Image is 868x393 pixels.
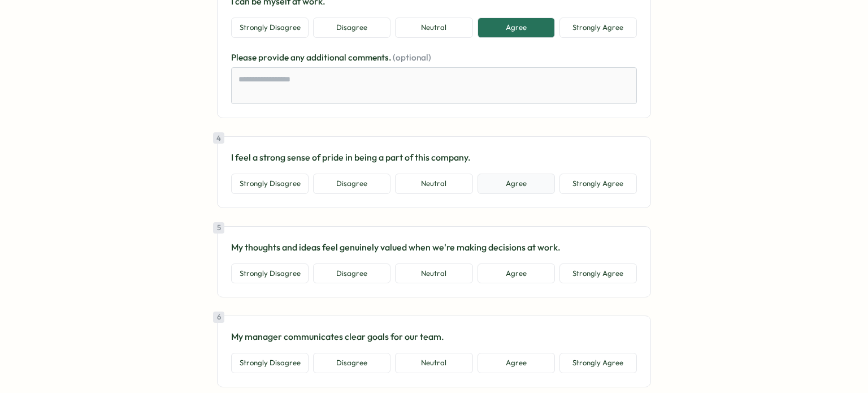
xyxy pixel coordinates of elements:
[231,240,637,254] p: My thoughts and ideas feel genuinely valued when we're making decisions at work.
[395,18,472,38] button: Neutral
[478,18,555,38] button: Agree
[395,353,472,373] button: Neutral
[559,174,637,194] button: Strongly Agree
[290,52,306,63] span: any
[348,52,393,63] span: comments.
[313,353,390,373] button: Disagree
[559,18,637,38] button: Strongly Agree
[395,264,472,284] button: Neutral
[395,174,472,194] button: Neutral
[231,264,309,284] button: Strongly Disagree
[313,264,390,284] button: Disagree
[313,18,390,38] button: Disagree
[313,174,390,194] button: Disagree
[559,264,637,284] button: Strongly Agree
[231,174,309,194] button: Strongly Disagree
[231,52,258,63] span: Please
[231,18,309,38] button: Strongly Disagree
[213,132,224,144] div: 4
[478,174,555,194] button: Agree
[258,52,290,63] span: provide
[231,353,309,373] button: Strongly Disagree
[306,52,348,63] span: additional
[478,264,555,284] button: Agree
[231,150,637,165] p: I feel a strong sense of pride in being a part of this company.
[393,52,431,63] span: (optional)
[478,353,555,373] button: Agree
[231,330,637,344] p: My manager communicates clear goals for our team.
[213,312,224,323] div: 6
[559,353,637,373] button: Strongly Agree
[213,222,224,234] div: 5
